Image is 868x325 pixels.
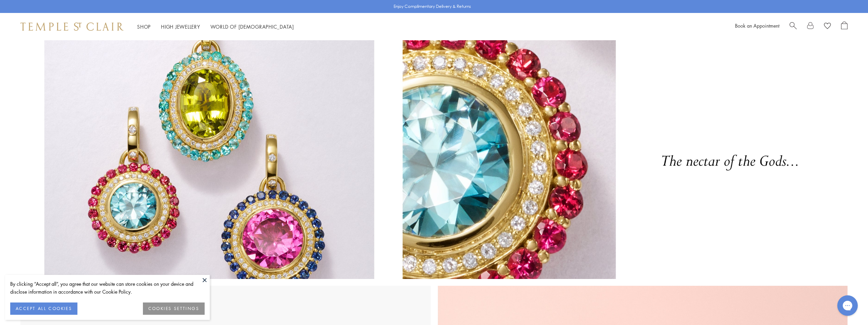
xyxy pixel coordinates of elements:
a: High JewelleryHigh Jewellery [161,23,200,30]
iframe: Gorgias live chat messenger [834,293,861,318]
a: Open Shopping Bag [841,21,848,32]
a: Search [790,21,797,32]
p: Enjoy Complimentary Delivery & Returns [394,3,471,10]
a: World of [DEMOGRAPHIC_DATA]World of [DEMOGRAPHIC_DATA] [210,23,294,30]
img: Temple St. Clair [20,23,123,31]
a: Book an Appointment [735,22,779,29]
a: View Wishlist [824,21,831,32]
div: By clicking “Accept all”, you agree that our website can store cookies on your device and disclos... [10,280,205,296]
nav: Main navigation [137,23,294,31]
button: ACCEPT ALL COOKIES [10,302,77,315]
button: COOKIES SETTINGS [143,302,205,315]
a: ShopShop [137,23,151,30]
